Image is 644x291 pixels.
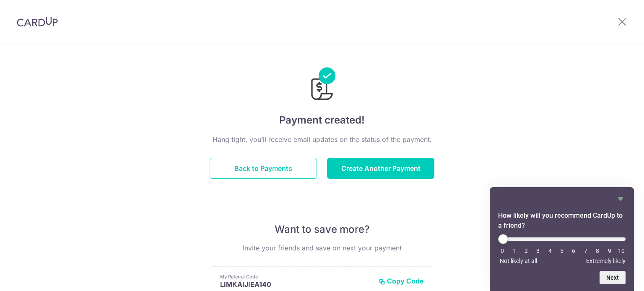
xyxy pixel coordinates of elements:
li: 7 [582,247,590,254]
p: Hang tight, you’ll receive email updates on the status of the payment. [210,134,434,144]
h2: How likely will you recommend CardUp to a friend? Select an option from 0 to 10, with 0 being Not... [498,211,626,231]
li: 4 [546,247,554,254]
button: Hide survey [615,194,626,204]
img: CardUp [17,17,58,27]
li: 9 [605,247,614,254]
p: Want to save more? [210,223,434,236]
p: My Referral Code [220,273,372,280]
li: 0 [498,247,506,254]
div: How likely will you recommend CardUp to a friend? Select an option from 0 to 10, with 0 being Not... [498,194,626,284]
li: 3 [534,247,542,254]
li: 6 [569,247,578,254]
span: Extremely likely [586,258,626,264]
button: Back to Payments [210,158,317,179]
button: Copy Code [379,277,424,285]
img: Payments [309,67,335,103]
li: 5 [558,247,566,254]
p: LIMKAIJIEA140 [220,280,372,288]
li: 10 [617,247,626,254]
h4: Payment created! [210,113,434,128]
li: 8 [593,247,602,254]
li: 1 [510,247,518,254]
button: Next question [600,271,626,284]
span: Not likely at all [500,258,537,264]
div: How likely will you recommend CardUp to a friend? Select an option from 0 to 10, with 0 being Not... [498,234,626,264]
li: 2 [522,247,530,254]
button: Create Another Payment [327,158,434,179]
p: Invite your friends and save on next your payment [210,243,434,253]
